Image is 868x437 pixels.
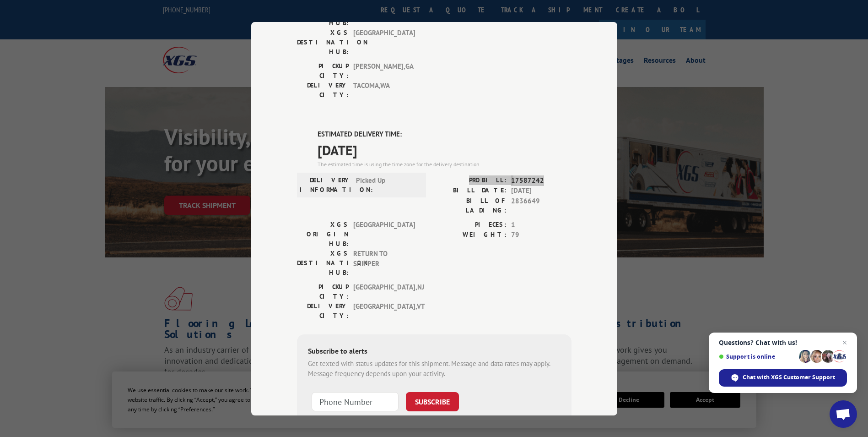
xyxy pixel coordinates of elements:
[511,219,571,230] span: 1
[318,160,571,168] div: The estimated time is using the time zone for the delivery destination.
[434,230,507,240] label: WEIGHT:
[353,81,415,100] span: TACOMA , WA
[511,186,571,196] span: [DATE]
[719,369,847,387] span: Chat with XGS Customer Support
[297,301,349,320] label: DELIVERY CITY:
[353,219,415,248] span: [GEOGRAPHIC_DATA]
[353,248,415,277] span: RETURN TO SHIPPER
[318,139,571,160] span: [DATE]
[297,81,349,100] label: DELIVERY CITY:
[743,373,835,382] span: Chat with XGS Customer Support
[353,282,415,301] span: [GEOGRAPHIC_DATA] , NJ
[297,28,349,57] label: XGS DESTINATION HUB:
[318,129,571,140] label: ESTIMATED DELIVERY TIME:
[308,345,561,358] div: Subscribe to alerts
[830,400,857,428] a: Open chat
[297,282,349,301] label: PICKUP CITY:
[434,219,507,230] label: PIECES:
[511,175,571,186] span: 17587242
[297,61,349,81] label: PICKUP CITY:
[511,196,571,215] span: 2836649
[312,392,399,411] input: Phone Number
[511,230,571,240] span: 79
[434,175,507,186] label: PROBILL:
[297,248,349,277] label: XGS DESTINATION HUB:
[353,301,415,320] span: [GEOGRAPHIC_DATA] , VT
[297,219,349,248] label: XGS ORIGIN HUB:
[434,186,507,196] label: BILL DATE:
[353,28,415,57] span: [GEOGRAPHIC_DATA]
[719,339,847,346] span: Questions? Chat with us!
[719,353,796,360] span: Support is online
[300,175,351,194] label: DELIVERY INFORMATION:
[406,392,459,411] button: SUBSCRIBE
[353,61,415,81] span: [PERSON_NAME] , GA
[356,175,418,194] span: Picked Up
[434,196,507,215] label: BILL OF LADING:
[308,358,561,379] div: Get texted with status updates for this shipment. Message and data rates may apply. Message frequ...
